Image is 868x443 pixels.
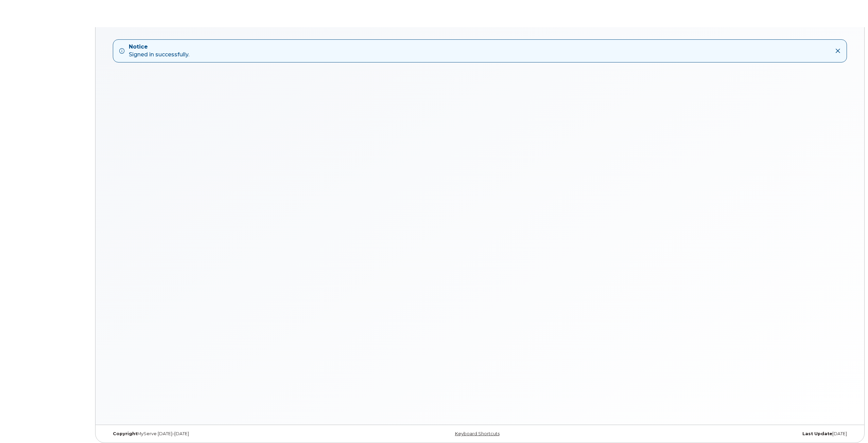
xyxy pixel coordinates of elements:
strong: Last Update [802,431,832,436]
strong: Notice [129,43,189,51]
div: [DATE] [604,431,852,437]
strong: Copyright [113,431,137,436]
a: Keyboard Shortcuts [455,431,500,436]
div: Signed in successfully. [129,43,189,59]
div: MyServe [DATE]–[DATE] [108,431,356,437]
